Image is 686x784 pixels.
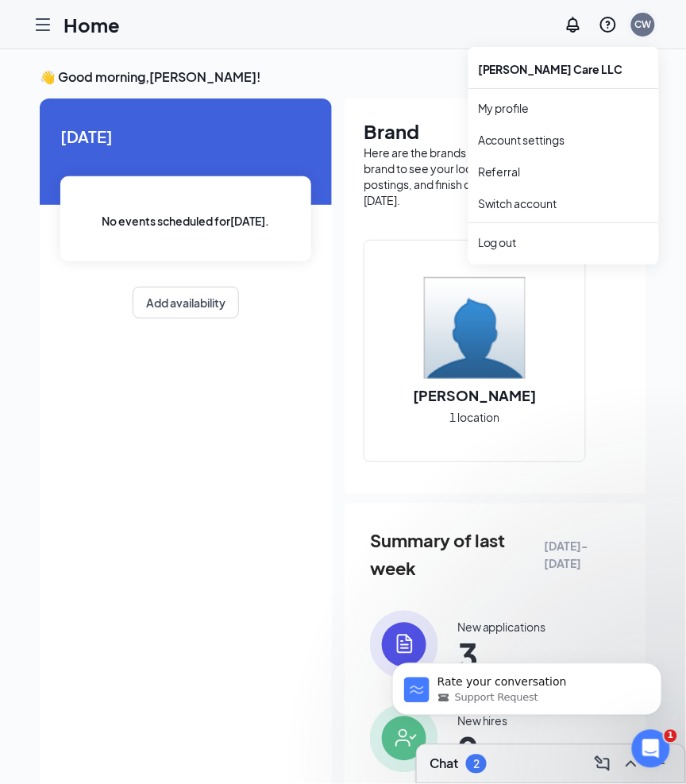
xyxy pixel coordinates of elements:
a: Switch account [478,196,557,210]
svg: QuestionInfo [599,15,618,34]
button: Add availability [133,287,239,319]
a: Referral [478,164,649,180]
span: No events scheduled for [DATE] . [102,212,270,230]
span: 1 [665,730,677,743]
iframe: Intercom live chat [632,730,670,768]
h3: Chat [430,755,458,773]
span: [DATE] - [DATE] [545,538,621,573]
h3: 👋 Good morning, [PERSON_NAME] ! [40,68,646,86]
img: Rick Care [424,277,526,379]
svg: Notifications [564,15,583,34]
div: 2 [473,758,480,771]
div: [PERSON_NAME] Care LLC [468,53,659,85]
h2: [PERSON_NAME] [398,385,553,405]
a: Account settings [478,132,649,148]
div: Log out [478,234,649,250]
img: icon [370,611,438,679]
div: New applications [457,620,546,635]
svg: ComposeMessage [593,755,612,774]
div: CW [635,17,652,31]
a: My profile [478,100,649,116]
span: [DATE] [60,124,311,149]
iframe: Intercom notifications message [368,630,686,741]
span: Summary of last week [370,527,545,582]
span: 1 location [450,408,500,426]
svg: ChevronUp [622,755,641,774]
div: Here are the brands under this account. Click into a brand to see your locations, managers, job p... [364,145,627,208]
h1: Brand [364,118,627,145]
svg: Hamburger [33,15,52,34]
button: ChevronUp [619,751,644,777]
h1: Home [64,11,120,38]
button: ComposeMessage [590,751,615,777]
